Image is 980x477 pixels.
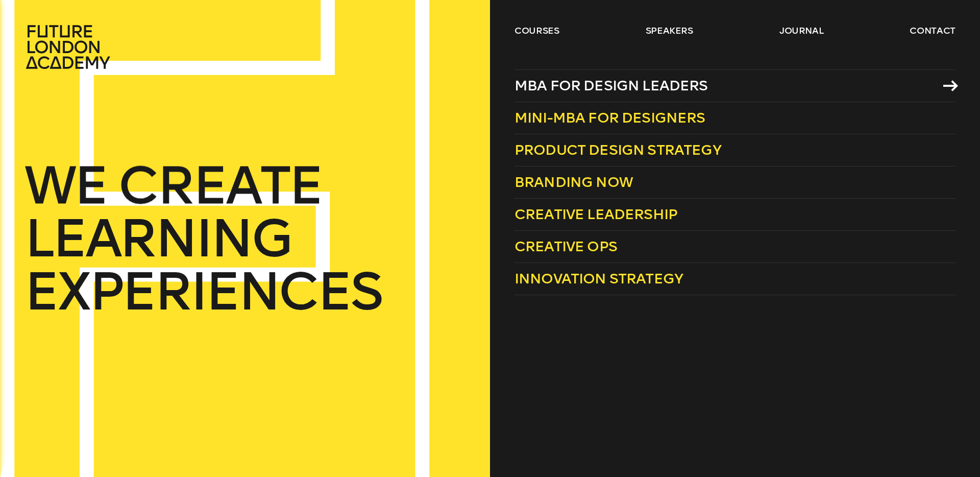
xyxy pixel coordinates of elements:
a: Creative Ops [514,231,955,263]
span: MBA for Design Leaders [514,77,708,94]
a: Creative Leadership [514,199,955,231]
a: courses [514,25,559,37]
span: Innovation Strategy [514,270,683,287]
a: Product Design Strategy [514,134,955,166]
span: Product Design Strategy [514,141,721,158]
span: Creative Ops [514,238,617,255]
span: Mini-MBA for Designers [514,109,705,126]
a: Innovation Strategy [514,263,955,295]
span: Creative Leadership [514,206,677,223]
a: Branding Now [514,166,955,199]
a: contact [910,25,955,37]
a: MBA for Design Leaders [514,69,955,102]
a: journal [779,25,824,37]
span: Branding Now [514,174,633,190]
a: speakers [646,25,693,37]
a: Mini-MBA for Designers [514,102,955,134]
